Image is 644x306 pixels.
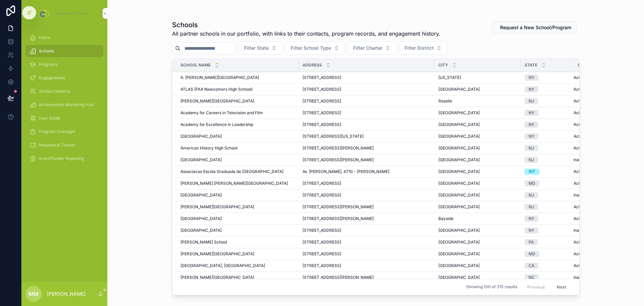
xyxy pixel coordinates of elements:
[303,263,430,268] a: [STREET_ADDRESS]
[525,204,570,210] a: NJ
[180,263,294,268] a: [GEOGRAPHIC_DATA], [GEOGRAPHIC_DATA]
[438,228,517,233] a: [GEOGRAPHIC_DATA]
[180,216,222,221] span: [GEOGRAPHIC_DATA]
[180,275,254,280] span: [PERSON_NAME][GEOGRAPHIC_DATA]
[47,291,86,297] p: [PERSON_NAME]
[180,169,294,174] a: Associacao Escola Graduada de [GEOGRAPHIC_DATA]
[180,110,294,116] a: Academy for Careers in Television and Film
[438,239,480,245] span: [GEOGRAPHIC_DATA]
[574,145,616,151] a: Active
[25,112,103,124] a: User Guide
[39,75,65,81] span: Engagements
[529,251,535,257] div: MD
[438,157,480,163] span: [GEOGRAPHIC_DATA]
[39,89,70,94] span: School Contacts
[574,87,616,92] a: Active
[525,169,570,175] a: INT
[180,87,253,92] span: ATLAS (FKA Newcomers High School)
[25,45,103,57] a: Schools
[303,181,430,186] a: [STREET_ADDRESS]
[285,42,345,54] button: Select Button
[25,85,103,97] a: School Contacts
[525,227,570,233] a: NY
[525,110,570,116] a: NY
[180,181,294,186] a: [PERSON_NAME] [PERSON_NAME][GEOGRAPHIC_DATA]
[574,181,586,186] span: Active
[438,169,480,174] span: [GEOGRAPHIC_DATA]
[303,122,341,127] span: [STREET_ADDRESS]
[172,30,440,38] span: All partner schools in our portfolio, with links to their contacts, program records, and engageme...
[525,98,570,104] a: NJ
[438,122,480,127] span: [GEOGRAPHIC_DATA]
[244,45,269,51] span: Filter State
[529,133,534,139] div: NY
[291,45,331,51] span: Filter School Type
[574,169,586,174] span: Active
[574,263,616,268] a: Active
[303,87,430,92] a: [STREET_ADDRESS]
[574,75,586,80] span: Active
[438,228,480,233] span: [GEOGRAPHIC_DATA]
[438,145,480,151] span: [GEOGRAPHIC_DATA]
[180,181,288,186] span: [PERSON_NAME] [PERSON_NAME][GEOGRAPHIC_DATA]
[39,116,60,121] span: User Guide
[25,99,103,111] a: Achievement Mentoring Hub
[180,251,294,257] a: [PERSON_NAME][GEOGRAPHIC_DATA]
[25,32,103,44] a: Home
[525,216,570,222] a: NY
[529,169,535,175] div: INT
[180,239,294,245] a: [PERSON_NAME] School
[574,157,589,163] span: Inactive
[180,62,211,68] span: School Name
[21,27,107,173] div: scrollable content
[525,145,570,151] a: NJ
[438,275,517,280] a: [GEOGRAPHIC_DATA]
[438,251,517,257] a: [GEOGRAPHIC_DATA]
[574,251,586,257] span: Active
[303,169,430,174] a: Av. [PERSON_NAME], 4710 - [PERSON_NAME]
[438,157,517,163] a: [GEOGRAPHIC_DATA]
[180,98,254,104] span: [PERSON_NAME][GEOGRAPHIC_DATA]
[180,98,294,104] a: [PERSON_NAME][GEOGRAPHIC_DATA]
[180,110,263,116] span: Academy for Careers in Television and Film
[438,87,480,92] span: [GEOGRAPHIC_DATA]
[574,98,616,104] a: Active
[438,239,517,245] a: [GEOGRAPHIC_DATA]
[525,75,570,81] a: NY
[405,45,434,51] span: Filter District
[303,98,341,104] span: [STREET_ADDRESS]
[525,274,570,280] a: NC
[180,75,259,80] span: A. [PERSON_NAME][GEOGRAPHIC_DATA]
[180,228,222,233] span: [GEOGRAPHIC_DATA]
[180,145,294,151] a: American History High School
[180,263,265,268] span: [GEOGRAPHIC_DATA], [GEOGRAPHIC_DATA]
[438,110,517,116] a: [GEOGRAPHIC_DATA]
[180,239,227,245] span: [PERSON_NAME] School
[303,216,430,221] a: [STREET_ADDRESS][PERSON_NAME]
[574,87,586,92] span: Active
[529,216,534,222] div: NY
[303,157,430,163] a: [STREET_ADDRESS][PERSON_NAME]
[303,75,430,80] a: [STREET_ADDRESS]
[25,139,103,151] a: Requests & Tickets
[39,102,93,107] span: Achievement Mentoring Hub
[574,122,616,127] a: Active
[303,134,364,139] span: [STREET_ADDRESS][US_STATE]
[180,192,294,198] a: [GEOGRAPHIC_DATA]
[303,239,341,245] span: [STREET_ADDRESS]
[574,275,616,280] a: Inactive
[303,192,341,198] span: [STREET_ADDRESS]
[438,216,453,221] span: Bayside
[303,145,430,151] a: [STREET_ADDRESS][PERSON_NAME]
[529,239,534,245] div: PA
[574,239,586,245] span: Active
[25,72,103,84] a: Engagements
[574,251,616,257] a: Active
[303,228,430,233] a: [STREET_ADDRESS]
[578,62,594,68] span: Status
[574,134,586,139] span: Active
[303,62,322,68] span: Address
[529,263,534,269] div: CA
[438,122,517,127] a: [GEOGRAPHIC_DATA]
[303,169,389,174] span: Av. [PERSON_NAME], 4710 - [PERSON_NAME]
